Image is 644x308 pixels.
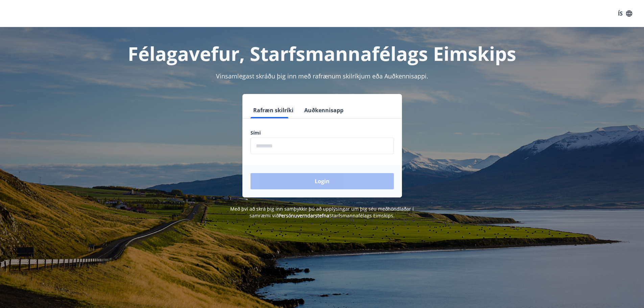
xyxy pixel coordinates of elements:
a: Persónuverndarstefna [279,212,329,219]
label: Sími [251,129,394,136]
button: ÍS [614,7,636,20]
button: Rafræn skilríki [251,102,296,118]
span: Með því að skrá þig inn samþykkir þú að upplýsingar um þig séu meðhöndlaðar í samræmi við Starfsm... [230,206,414,219]
h1: Félagavefur, Starfsmannafélags Eimskips [87,41,557,66]
span: Vinsamlegast skráðu þig inn með rafrænum skilríkjum eða Auðkennisappi. [216,72,428,80]
button: Auðkennisapp [302,102,346,118]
